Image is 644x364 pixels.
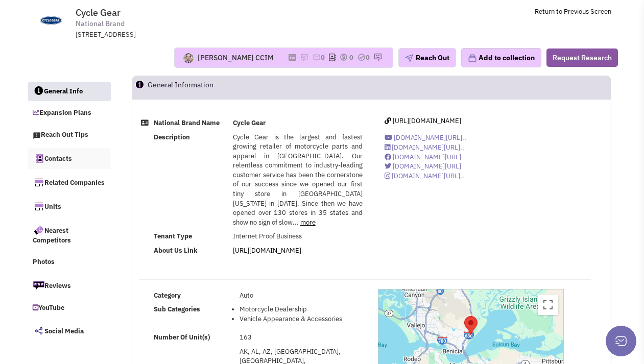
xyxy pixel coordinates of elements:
[392,172,464,180] span: [DOMAIN_NAME][URL]..
[405,54,413,62] img: plane.png
[385,116,461,125] a: [URL][DOMAIN_NAME]
[349,53,353,62] span: 0
[154,291,181,300] b: Category
[237,331,365,345] td: 163
[28,253,110,272] a: Photos
[300,218,316,227] a: more
[385,162,461,171] a: [DOMAIN_NAME][URL]
[154,246,198,255] b: About Us Link
[385,153,461,161] a: [DOMAIN_NAME][URL]
[546,48,618,67] button: Request Research
[28,104,110,123] a: Expansion Plans
[237,289,365,303] td: Auto
[393,116,461,125] span: [URL][DOMAIN_NAME]
[154,133,190,141] b: Description
[233,118,266,127] b: Cycle Gear
[154,333,210,342] b: Number Of Unit(s)
[28,126,110,145] a: Reach Out Tips
[76,18,125,29] span: National Brand
[340,53,348,61] img: icon-dealamount.png
[464,316,478,335] div: Cycle Gear
[233,246,301,255] a: [URL][DOMAIN_NAME]
[374,53,382,61] img: research-icon.png
[468,54,477,63] img: icon-collection-lavender.png
[28,220,110,251] a: Nearest Competitors
[28,299,110,318] a: YouTube
[76,30,342,40] div: [STREET_ADDRESS]
[392,143,464,152] span: [DOMAIN_NAME][URL]..
[385,172,464,180] a: [DOMAIN_NAME][URL]..
[366,53,370,62] span: 0
[28,82,111,102] a: General Info
[154,232,192,240] b: Tenant Type
[398,48,456,67] button: Reach Out
[321,53,325,62] span: 0
[300,53,308,61] img: icon-note.png
[393,153,461,161] span: [DOMAIN_NAME][URL]
[198,53,273,63] div: [PERSON_NAME] CCIM
[385,143,464,152] a: [DOMAIN_NAME][URL]..
[394,133,466,142] span: [DOMAIN_NAME][URL]..
[28,275,110,296] a: Reviews
[154,305,200,313] b: Sub Categories
[240,305,363,314] li: Motorcycle Dealership
[313,53,321,61] img: icon-email-active-16.png
[393,162,461,171] span: [DOMAIN_NAME][URL]
[154,118,220,127] b: National Brand Name
[28,172,110,193] a: Related Companies
[461,48,541,67] button: Add to collection
[28,148,110,169] a: Contacts
[233,133,363,227] span: Cycle Gear is the largest and fastest growing retailer of motorcycle parts and apparel in [GEOGRA...
[240,314,363,324] li: Vehicle Appearance & Accessories
[230,230,365,244] td: Internet Proof Business
[148,76,213,99] h2: General Information
[385,133,466,142] a: [DOMAIN_NAME][URL]..
[28,196,110,217] a: Units
[535,7,611,16] a: Return to Previous Screen
[538,295,558,315] button: Toggle fullscreen view
[33,8,69,33] img: www.cyclegear.com
[76,7,121,18] span: Cycle Gear
[357,53,366,61] img: TaskCount.png
[28,320,110,342] a: Social Media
